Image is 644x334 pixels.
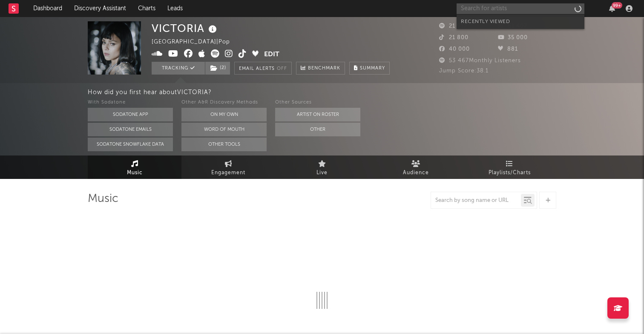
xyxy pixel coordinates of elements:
[277,66,287,71] em: Off
[308,63,340,74] span: Benchmark
[489,168,531,178] span: Playlists/Charts
[181,98,267,108] div: Other A&R Discovery Methods
[152,62,205,75] button: Tracking
[152,21,219,35] div: VICTORIA
[88,108,173,121] button: Sodatone App
[234,62,292,75] button: Email AlertsOff
[275,108,360,121] button: Artist on Roster
[275,98,360,108] div: Other Sources
[181,138,267,151] button: Other Tools
[88,155,181,179] a: Music
[439,46,470,52] span: 40 000
[88,98,173,108] div: With Sodatone
[498,46,518,52] span: 881
[316,168,328,178] span: Live
[127,168,143,178] span: Music
[205,62,230,75] span: ( 2 )
[88,123,173,136] button: Sodatone Emails
[439,68,489,74] span: Jump Score: 38.1
[439,35,469,40] span: 21 800
[181,108,267,121] button: On My Own
[152,37,240,47] div: [GEOGRAPHIC_DATA] | Pop
[498,35,528,40] span: 35 000
[205,62,230,75] button: (2)
[461,17,580,27] div: Recently Viewed
[211,168,245,178] span: Engagement
[296,62,345,75] a: Benchmark
[457,3,584,14] input: Search for artists
[439,58,521,63] span: 53 467 Monthly Listeners
[360,66,385,71] span: Summary
[88,87,644,98] div: How did you first hear about VICTORIA ?
[349,62,390,75] button: Summary
[463,155,556,179] a: Playlists/Charts
[609,5,615,12] button: 99+
[439,23,467,29] span: 21 912
[181,123,267,136] button: Word Of Mouth
[88,138,173,151] button: Sodatone Snowflake Data
[369,155,463,179] a: Audience
[181,155,275,179] a: Engagement
[612,2,622,9] div: 99 +
[275,155,369,179] a: Live
[403,168,429,178] span: Audience
[264,49,279,60] button: Edit
[275,123,360,136] button: Other
[431,197,521,204] input: Search by song name or URL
